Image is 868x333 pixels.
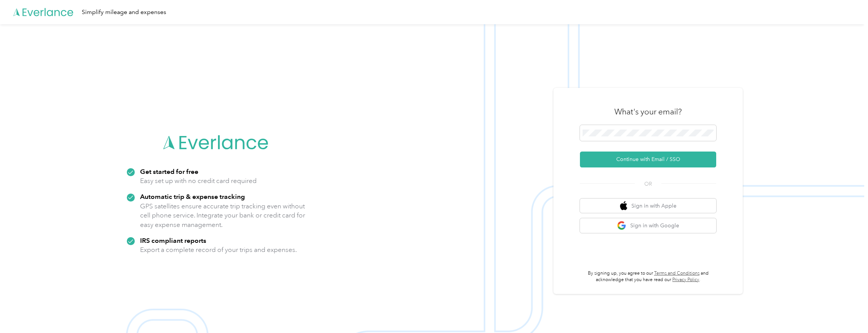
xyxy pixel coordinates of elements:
[614,106,682,117] h3: What's your email?
[140,202,305,230] p: GPS satellites ensure accurate trip tracking even without cell phone service. Integrate your bank...
[140,236,206,244] strong: IRS compliant reports
[140,192,245,200] strong: Automatic trip & expense tracking
[140,176,257,186] p: Easy set up with no credit card required
[580,199,716,213] button: apple logoSign in with Apple
[672,277,699,283] a: Privacy Policy
[580,152,716,167] button: Continue with Email / SSO
[140,245,297,255] p: Export a complete record of your trips and expenses.
[82,8,166,17] div: Simplify mileage and expenses
[654,270,700,276] a: Terms and Conditions
[617,221,626,230] img: google logo
[140,167,198,175] strong: Get started for free
[826,291,868,333] iframe: Everlance-gr Chat Button Frame
[580,270,716,283] p: By signing up, you agree to our and acknowledge that you have read our .
[620,201,628,211] img: apple logo
[635,180,661,188] span: OR
[580,218,716,233] button: google logoSign in with Google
